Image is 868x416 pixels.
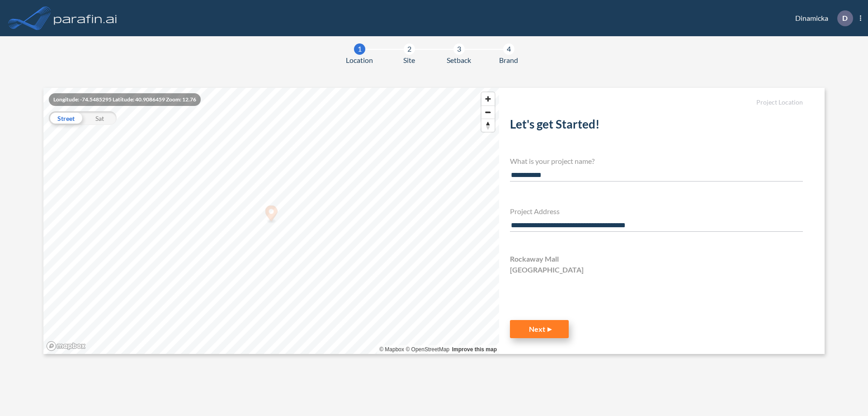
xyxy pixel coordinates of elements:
div: 1 [354,43,365,55]
div: Sat [83,111,117,125]
span: Location [346,55,373,66]
img: logo [52,9,119,27]
div: Street [49,111,83,125]
button: Next [510,320,569,338]
div: Longitude: -74.5485295 Latitude: 40.9086459 Zoom: 12.76 [49,93,201,106]
button: Zoom out [481,105,495,119]
div: Map marker [265,206,278,224]
a: Mapbox homepage [46,341,86,351]
span: Brand [499,55,518,66]
h4: What is your project name? [510,157,803,165]
a: Mapbox [379,346,404,353]
span: Rockaway Mall [510,253,559,264]
div: 2 [404,43,415,55]
div: 4 [503,43,514,55]
span: Setback [447,55,471,66]
button: Zoom in [481,92,495,105]
span: [GEOGRAPHIC_DATA] [510,264,584,275]
a: Improve this map [452,346,497,353]
div: 3 [453,43,465,55]
span: Zoom out [481,106,495,119]
a: OpenStreetMap [406,346,449,353]
canvas: Map [43,88,499,354]
p: D [842,14,848,22]
h2: Let's get Started! [510,117,803,135]
button: Reset bearing to north [481,119,495,132]
div: Dinamicka [782,10,861,26]
h4: Project Address [510,207,803,215]
h5: Project Location [510,99,803,106]
span: Site [403,55,415,66]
